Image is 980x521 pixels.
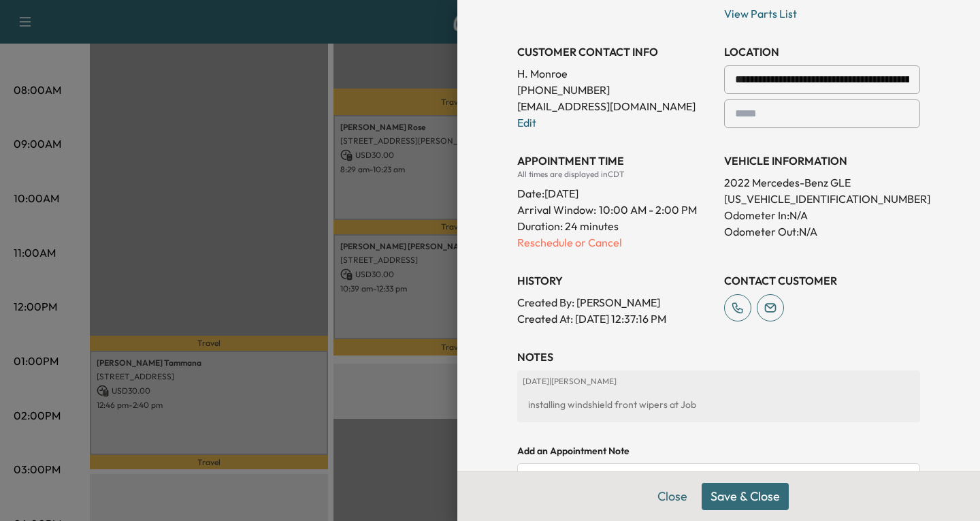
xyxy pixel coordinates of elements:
[649,483,696,510] button: Close
[724,44,920,60] h3: LOCATION
[523,376,915,387] p: [DATE] | [PERSON_NAME]
[517,202,713,218] p: Arrival Window:
[724,153,920,169] h3: VEHICLE INFORMATION
[517,272,713,289] h3: History
[517,311,713,327] p: Created At : [DATE] 12:37:16 PM
[702,483,789,510] button: Save & Close
[599,202,697,218] span: 10:00 AM - 2:00 PM
[517,98,713,114] p: [EMAIL_ADDRESS][DOMAIN_NAME]
[517,444,920,458] h4: Add an Appointment Note
[523,392,915,417] div: installing windshield front wipers at Job
[517,116,536,129] a: Edit
[724,223,920,240] p: Odometer Out: N/A
[517,218,713,234] p: Duration: 24 minutes
[517,294,713,311] p: Created By : [PERSON_NAME]
[517,349,920,365] h3: NOTES
[724,207,920,223] p: Odometer In: N/A
[517,65,713,82] p: H. Monroe
[724,272,920,289] h3: CONTACT CUSTOMER
[517,234,713,251] p: Reschedule or Cancel
[724,191,920,207] p: [US_VEHICLE_IDENTIFICATION_NUMBER]
[517,82,713,98] p: [PHONE_NUMBER]
[724,174,920,191] p: 2022 Mercedes-Benz GLE
[517,44,713,60] h3: CUSTOMER CONTACT INFO
[517,169,713,180] div: All times are displayed in CDT
[517,153,713,169] h3: APPOINTMENT TIME
[517,180,713,202] div: Date: [DATE]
